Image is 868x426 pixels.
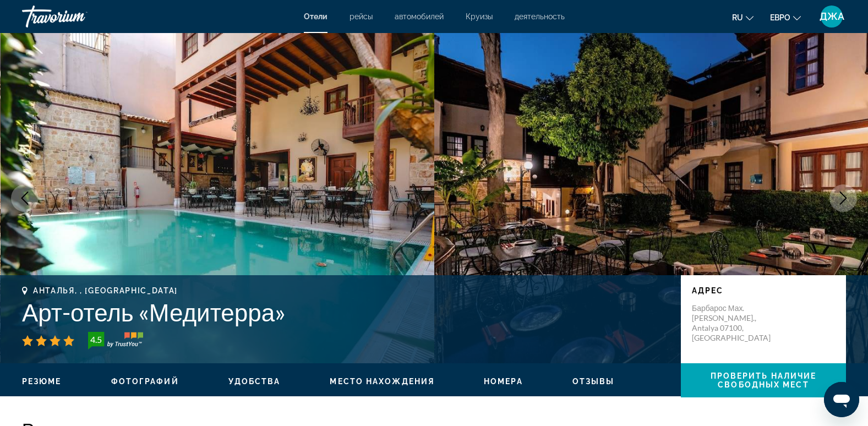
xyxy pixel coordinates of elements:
[824,382,859,417] iframe: Кнопка запуска окна обмена сообщениями
[33,286,178,295] span: Анталья, , [GEOGRAPHIC_DATA]
[304,12,327,21] a: Отели
[770,13,790,22] span: евро
[817,5,846,28] button: Пользовательское меню
[466,12,493,21] a: Круизы
[330,377,434,386] span: Место нахождения
[228,377,281,386] span: Удобства
[11,184,39,212] button: Предыдущее изображение
[572,376,615,386] button: Отзывы
[85,333,107,346] div: 4.5
[515,12,565,21] a: деятельность
[770,9,801,25] button: Изменить валюту
[88,332,143,349] img: trustyou-badge-hor.svg
[395,12,444,21] a: автомобилей
[22,377,62,386] span: Резюме
[330,376,434,386] button: Место нахождения
[692,303,780,343] p: Барбарос Мах. [PERSON_NAME]., Antalya 07100, [GEOGRAPHIC_DATA]
[711,372,817,389] span: Проверить наличие свободных мест
[681,363,846,397] button: Проверить наличие свободных мест
[484,377,523,386] span: Номера
[829,184,857,212] button: Следующее изображение
[692,286,835,295] p: адрес
[820,11,844,22] span: ДЖА
[22,2,132,31] a: Травориум
[228,376,281,386] button: Удобства
[111,376,179,386] button: Фотографий
[111,377,179,386] span: Фотографий
[732,9,754,25] button: Изменение языка
[22,298,670,326] h1: Арт-отель «Медитерра»
[732,13,743,22] span: ru
[350,12,373,21] a: рейсы
[484,376,523,386] button: Номера
[572,377,615,386] span: Отзывы
[22,376,62,386] button: Резюме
